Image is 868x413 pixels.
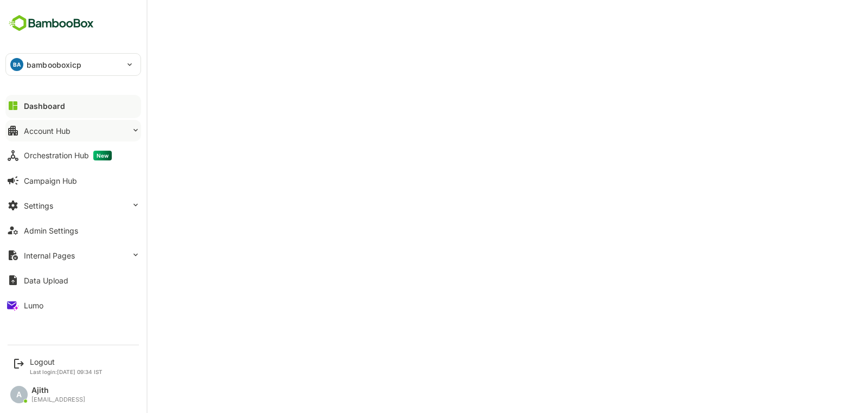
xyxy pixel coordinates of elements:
[5,244,141,266] button: Internal Pages
[24,151,112,160] div: Orchestration Hub
[5,13,97,34] img: BambooboxFullLogoMark.5f36c76dfaba33ec1ec1367b70bb1252.svg
[5,220,141,241] button: Admin Settings
[30,369,103,375] p: Last login: [DATE] 09:34 IST
[5,170,141,191] button: Campaign Hub
[30,357,103,366] div: Logout
[24,251,75,260] div: Internal Pages
[93,151,112,160] span: New
[24,126,71,135] div: Account Hub
[5,145,141,166] button: Orchestration HubNew
[24,201,53,210] div: Settings
[10,58,23,71] div: BA
[24,301,43,310] div: Lumo
[31,396,85,403] div: [EMAIL_ADDRESS]
[24,101,65,111] div: Dashboard
[27,59,82,70] p: bambooboxicp
[31,386,85,395] div: Ajith
[24,176,77,185] div: Campaign Hub
[10,386,28,403] div: A
[5,269,141,291] button: Data Upload
[24,226,78,235] div: Admin Settings
[5,95,141,117] button: Dashboard
[5,294,141,316] button: Lumo
[6,54,141,75] div: BAbambooboxicp
[5,195,141,216] button: Settings
[5,120,141,141] button: Account Hub
[24,276,68,285] div: Data Upload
